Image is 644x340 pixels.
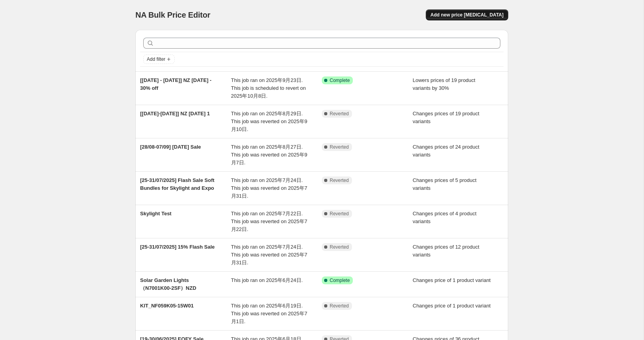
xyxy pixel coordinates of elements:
[330,277,350,284] span: Complete
[330,244,349,250] span: Reverted
[140,144,201,150] span: [28/08-07/09] [DATE] Sale
[140,244,215,250] span: [25-31/07/2025] 15% Flash Sale
[330,144,349,150] span: Reverted
[330,211,349,217] span: Reverted
[413,111,480,124] span: Changes prices of 19 product variants
[413,244,480,258] span: Changes prices of 12 product variants
[330,177,349,184] span: Reverted
[135,11,210,19] span: NA Bulk Price Editor
[140,303,194,309] span: KIT_NF059K05-15W01
[147,56,165,62] span: Add filter
[231,303,307,324] span: This job ran on 2025年6月19日. This job was reverted on 2025年7月1日.
[231,111,307,132] span: This job ran on 2025年8月29日. This job was reverted on 2025年9月10日.
[140,177,214,191] span: [25-31/07/2025] Flash Sale Soft Bundles for Skylight and Expo
[140,277,196,291] span: Solar Garden Lights（N7001K00-2SF）NZD
[413,211,477,224] span: Changes prices of 4 product variants
[231,244,307,265] span: This job ran on 2025年7月24日. This job was reverted on 2025年7月31日.
[330,303,349,309] span: Reverted
[140,77,212,91] span: [[DATE] - [DATE]] NZ [DATE] - 30% off
[413,144,480,158] span: Changes prices of 24 product variants
[431,12,504,18] span: Add new price [MEDICAL_DATA]
[231,277,303,283] span: This job ran on 2025年6月24日.
[231,77,306,99] span: This job ran on 2025年9月23日. This job is scheduled to revert on 2025年10月8日.
[426,9,508,20] button: Add new price [MEDICAL_DATA]
[143,55,175,64] button: Add filter
[231,144,307,165] span: This job ran on 2025年8月27日. This job was reverted on 2025年9月7日.
[140,211,171,216] span: Skylight Test
[140,111,210,116] span: [[DATE]-[DATE]] NZ [DATE] 1
[231,211,307,232] span: This job ran on 2025年7月22日. This job was reverted on 2025年7月22日.
[413,177,477,191] span: Changes prices of 5 product variants
[413,277,491,283] span: Changes price of 1 product variant
[330,111,349,117] span: Reverted
[413,77,476,91] span: Lowers prices of 19 product variants by 30%
[330,77,350,84] span: Complete
[231,177,307,199] span: This job ran on 2025年7月24日. This job was reverted on 2025年7月31日.
[413,303,491,309] span: Changes price of 1 product variant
